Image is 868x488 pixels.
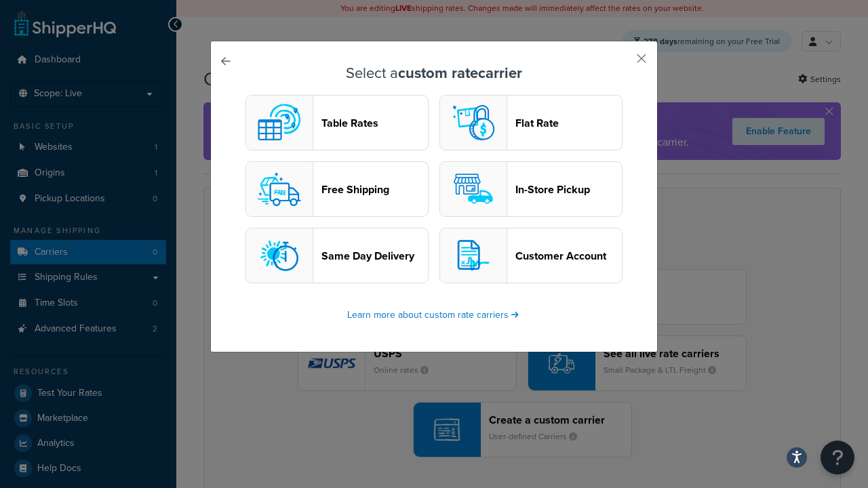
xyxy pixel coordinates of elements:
button: custom logoTable Rates [245,95,429,150]
img: pickup logo [446,162,500,216]
img: sameday logo [252,228,307,283]
a: Learn more about custom rate carriers [347,308,521,322]
strong: custom rate carrier [398,62,522,84]
img: flat logo [446,96,500,150]
header: Free Shipping [321,183,428,196]
button: flat logoFlat Rate [439,95,623,150]
button: pickup logoIn-Store Pickup [439,161,623,217]
button: free logoFree Shipping [245,161,429,217]
header: Customer Account [515,249,622,262]
button: customerAccount logoCustomer Account [439,228,623,283]
button: sameday logoSame Day Delivery [245,228,429,283]
img: customerAccount logo [446,228,500,283]
h3: Select a [245,65,623,81]
header: Flat Rate [515,117,622,129]
header: In-Store Pickup [515,183,622,196]
header: Same Day Delivery [321,249,428,262]
header: Table Rates [321,117,428,129]
img: custom logo [252,96,307,150]
img: free logo [252,162,307,216]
